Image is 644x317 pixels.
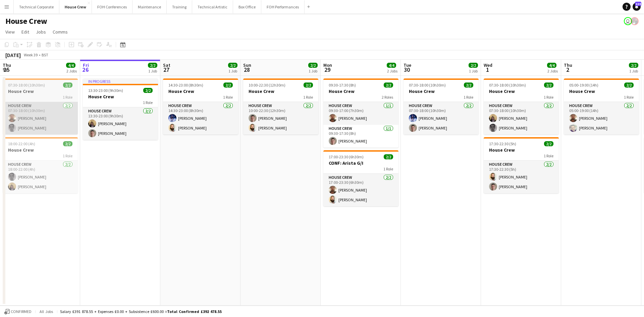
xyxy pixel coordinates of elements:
button: FOH Conferences [92,0,132,13]
span: 2/2 [143,88,153,93]
app-card-role: House Crew2/217:30-22:30 (5h)[PERSON_NAME][PERSON_NAME] [484,161,559,193]
h3: House Crew [163,88,238,94]
app-card-role: House Crew2/207:30-18:00 (10h30m)[PERSON_NAME][PERSON_NAME] [484,102,559,135]
span: 2/2 [384,83,393,88]
div: 2 Jobs [547,68,558,73]
span: 4/4 [547,63,556,68]
span: Jobs [36,29,46,35]
div: BST [42,52,48,57]
span: 07:30-18:00 (10h30m) [409,83,446,88]
span: 1 Role [464,95,473,100]
app-job-card: 09:30-17:30 (8h)2/2House Crew2 RolesHouse Crew1/109:30-17:00 (7h30m)[PERSON_NAME]House Crew1/109:... [323,78,398,148]
h3: House Crew [484,88,559,94]
span: 2/2 [304,83,313,88]
span: 26 [82,66,89,73]
app-card-role: House Crew2/213:30-23:00 (9h30m)[PERSON_NAME][PERSON_NAME] [83,107,158,140]
app-user-avatar: Abby Hubbard [624,17,632,25]
a: 114 [633,3,641,11]
div: 07:30-18:00 (10h30m)2/2House Crew1 RoleHouse Crew2/207:30-18:00 (10h30m)[PERSON_NAME][PERSON_NAME] [484,78,559,135]
div: 2 Jobs [66,68,77,73]
app-card-role: House Crew2/210:00-22:30 (12h30m)[PERSON_NAME][PERSON_NAME] [243,102,318,135]
span: 13:30-23:00 (9h30m) [88,88,123,93]
span: 1 Role [63,95,72,100]
span: 2/2 [624,83,634,88]
button: Technical Artistic [192,0,233,13]
span: Week 39 [22,52,39,57]
span: 2/2 [228,63,237,68]
span: 2/2 [544,83,553,88]
div: 07:30-18:00 (10h30m)2/2House Crew1 RoleHouse Crew2/207:30-18:00 (10h30m)[PERSON_NAME][PERSON_NAME] [404,78,479,135]
button: Maintenance [132,0,167,13]
span: All jobs [38,309,54,314]
app-job-card: 17:00-23:30 (6h30m)2/2CONF: Arista G/I1 RoleHouse Crew2/217:00-23:30 (6h30m)[PERSON_NAME][PERSON_... [323,150,398,206]
app-job-card: 07:30-18:00 (10h30m)2/2House Crew1 RoleHouse Crew2/207:30-18:00 (10h30m)[PERSON_NAME][PERSON_NAME] [3,78,78,135]
span: Sat [163,62,170,68]
div: 1 Job [228,68,237,73]
div: 10:00-22:30 (12h30m)2/2House Crew1 RoleHouse Crew2/210:00-22:30 (12h30m)[PERSON_NAME][PERSON_NAME] [243,78,318,135]
span: 2/2 [148,63,157,68]
button: Box Office [233,0,261,13]
a: View [3,28,17,36]
span: 2/2 [384,154,393,159]
span: Mon [323,62,332,68]
app-job-card: 17:30-22:30 (5h)2/2House Crew1 RoleHouse Crew2/217:30-22:30 (5h)[PERSON_NAME][PERSON_NAME] [484,137,559,193]
span: 1 Role [544,153,553,158]
span: 1 Role [383,166,393,171]
app-job-card: 18:00-22:00 (4h)2/2House Crew1 RoleHouse Crew2/218:00-22:00 (4h)[PERSON_NAME][PERSON_NAME] [3,137,78,193]
span: 2/2 [544,141,553,146]
h3: CONF: Arista G/I [323,160,398,166]
app-card-role: House Crew2/207:30-18:00 (10h30m)[PERSON_NAME][PERSON_NAME] [3,102,78,135]
span: 14:30-23:00 (8h30m) [168,83,203,88]
div: In progress13:30-23:00 (9h30m)2/2House Crew1 RoleHouse Crew2/213:30-23:00 (9h30m)[PERSON_NAME][PE... [83,78,158,140]
span: 2/2 [469,63,478,68]
h3: House Crew [3,147,78,153]
span: 07:30-18:00 (10h30m) [489,83,526,88]
button: Confirmed [3,308,33,315]
app-job-card: 14:30-23:00 (8h30m)2/2House Crew1 RoleHouse Crew2/214:30-23:00 (8h30m)[PERSON_NAME][PERSON_NAME] [163,78,238,135]
span: 17:00-23:30 (6h30m) [329,154,364,159]
a: Edit [19,28,32,36]
span: 28 [242,66,251,73]
button: House Crew [59,0,92,13]
app-card-role: House Crew2/217:00-23:30 (6h30m)[PERSON_NAME][PERSON_NAME] [323,174,398,206]
button: FOH Performances [261,0,305,13]
span: 2/2 [629,63,638,68]
span: 4/4 [387,63,396,68]
span: Total Confirmed £392 478.55 [167,309,222,314]
span: 2/2 [223,83,233,88]
span: 2/2 [308,63,318,68]
span: 29 [322,66,332,73]
h3: House Crew [323,88,398,94]
span: 1 Role [624,95,634,100]
span: 1 Role [544,95,553,100]
span: Wed [484,62,492,68]
span: 27 [162,66,170,73]
app-job-card: 05:00-19:00 (14h)2/2House Crew1 RoleHouse Crew2/205:00-19:00 (14h)[PERSON_NAME][PERSON_NAME] [564,78,639,135]
h3: House Crew [83,94,158,100]
span: Thu [564,62,572,68]
div: [DATE] [5,52,21,58]
div: 1 Job [309,68,317,73]
span: 1 [483,66,492,73]
span: 1 Role [223,95,233,100]
div: 1 Job [629,68,638,73]
span: 10:00-22:30 (12h30m) [249,83,285,88]
h1: House Crew [5,16,47,26]
button: Technical Corporate [14,0,59,13]
button: Training [167,0,192,13]
span: 114 [635,2,641,6]
span: 2 Roles [382,95,393,100]
span: 1 Role [143,100,153,105]
h3: House Crew [404,88,479,94]
h3: House Crew [3,88,78,94]
span: 4/4 [66,63,75,68]
span: 1 Role [303,95,313,100]
span: Comms [53,29,68,35]
app-user-avatar: Zubair PERM Dhalla [631,17,639,25]
span: 07:30-18:00 (10h30m) [8,83,45,88]
span: 2/2 [63,83,72,88]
